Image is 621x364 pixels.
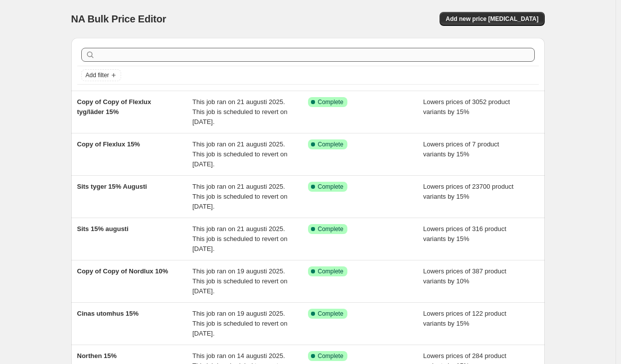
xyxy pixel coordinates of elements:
[77,183,147,190] span: Sits tyger 15% Augusti
[446,15,538,23] span: Add new price [MEDICAL_DATA]
[423,183,513,200] span: Lowers prices of 23700 product variants by 15%
[318,183,343,191] span: Complete
[318,225,343,233] span: Complete
[77,310,139,317] span: Cinas utomhus 15%
[440,12,544,26] button: Add new price [MEDICAL_DATA]
[81,69,121,81] button: Add filter
[77,140,140,148] span: Copy of Flexlux 15%
[192,267,288,295] span: This job ran on 19 augusti 2025. This job is scheduled to revert on [DATE].
[423,310,506,327] span: Lowers prices of 122 product variants by 15%
[318,267,343,275] span: Complete
[192,310,288,337] span: This job ran on 19 augusti 2025. This job is scheduled to revert on [DATE].
[192,183,288,210] span: This job ran on 21 augusti 2025. This job is scheduled to revert on [DATE].
[423,267,506,285] span: Lowers prices of 387 product variants by 10%
[71,13,166,24] span: NA Bulk Price Editor
[77,267,168,275] span: Copy of Copy of Nordlux 10%
[192,140,288,168] span: This job ran on 21 augusti 2025. This job is scheduled to revert on [DATE].
[77,352,117,360] span: Northen 15%
[423,98,510,116] span: Lowers prices of 3052 product variants by 15%
[423,225,506,243] span: Lowers prices of 316 product variants by 15%
[77,98,152,116] span: Copy of Copy of Flexlux tyg/läder 15%
[77,225,129,233] span: Sits 15% augusti
[86,71,109,79] span: Add filter
[423,140,499,158] span: Lowers prices of 7 product variants by 15%
[318,98,343,106] span: Complete
[318,140,343,148] span: Complete
[318,352,343,360] span: Complete
[318,310,343,318] span: Complete
[192,225,288,252] span: This job ran on 21 augusti 2025. This job is scheduled to revert on [DATE].
[192,98,288,125] span: This job ran on 21 augusti 2025. This job is scheduled to revert on [DATE].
